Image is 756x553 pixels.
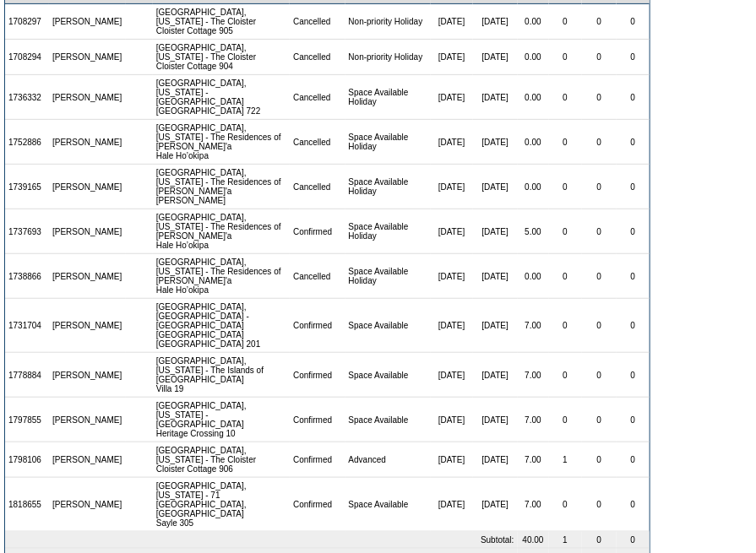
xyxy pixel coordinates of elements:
[5,398,49,442] td: 1797855
[290,398,345,442] td: Confirmed
[617,478,650,532] td: 0
[431,165,473,209] td: [DATE]
[5,40,49,75] td: 1708294
[549,532,582,549] td: 1
[290,353,345,398] td: Confirmed
[582,120,617,165] td: 0
[518,165,549,209] td: 0.00
[153,299,290,353] td: [GEOGRAPHIC_DATA], [GEOGRAPHIC_DATA] - [GEOGRAPHIC_DATA] [GEOGRAPHIC_DATA] [GEOGRAPHIC_DATA] 201
[549,209,582,254] td: 0
[49,120,126,165] td: [PERSON_NAME]
[617,442,650,478] td: 0
[345,40,431,75] td: Non-priority Holiday
[290,40,345,75] td: Cancelled
[549,120,582,165] td: 0
[153,442,290,478] td: [GEOGRAPHIC_DATA], [US_STATE] - The Cloister Cloister Cottage 906
[549,165,582,209] td: 0
[49,165,126,209] td: [PERSON_NAME]
[5,532,518,549] td: Subtotal:
[518,353,549,398] td: 7.00
[582,478,617,532] td: 0
[153,478,290,532] td: [GEOGRAPHIC_DATA], [US_STATE] - 71 [GEOGRAPHIC_DATA], [GEOGRAPHIC_DATA] Sayle 305
[49,442,126,478] td: [PERSON_NAME]
[617,40,650,75] td: 0
[290,75,345,120] td: Cancelled
[49,478,126,532] td: [PERSON_NAME]
[431,75,473,120] td: [DATE]
[5,120,49,165] td: 1752886
[345,254,431,299] td: Space Available Holiday
[518,120,549,165] td: 0.00
[582,532,617,549] td: 0
[617,75,650,120] td: 0
[549,40,582,75] td: 0
[49,4,126,40] td: [PERSON_NAME]
[617,120,650,165] td: 0
[518,75,549,120] td: 0.00
[290,209,345,254] td: Confirmed
[345,442,431,478] td: Advanced
[153,120,290,165] td: [GEOGRAPHIC_DATA], [US_STATE] - The Residences of [PERSON_NAME]'a Hale Ho’okipa
[431,478,473,532] td: [DATE]
[431,299,473,353] td: [DATE]
[5,254,49,299] td: 1738866
[153,254,290,299] td: [GEOGRAPHIC_DATA], [US_STATE] - The Residences of [PERSON_NAME]'a Hale Ho’okipa
[617,532,650,549] td: 0
[5,442,49,478] td: 1798106
[518,4,549,40] td: 0.00
[549,4,582,40] td: 0
[518,254,549,299] td: 0.00
[345,353,431,398] td: Space Available
[5,353,49,398] td: 1778884
[617,4,650,40] td: 0
[617,209,650,254] td: 0
[345,299,431,353] td: Space Available
[473,4,518,40] td: [DATE]
[5,299,49,353] td: 1731704
[290,254,345,299] td: Cancelled
[518,442,549,478] td: 7.00
[153,398,290,442] td: [GEOGRAPHIC_DATA], [US_STATE] - [GEOGRAPHIC_DATA] Heritage Crossing 10
[153,165,290,209] td: [GEOGRAPHIC_DATA], [US_STATE] - The Residences of [PERSON_NAME]'a [PERSON_NAME]
[431,353,473,398] td: [DATE]
[153,40,290,75] td: [GEOGRAPHIC_DATA], [US_STATE] - The Cloister Cloister Cottage 904
[473,75,518,120] td: [DATE]
[5,75,49,120] td: 1736332
[617,254,650,299] td: 0
[518,209,549,254] td: 5.00
[549,353,582,398] td: 0
[431,442,473,478] td: [DATE]
[153,353,290,398] td: [GEOGRAPHIC_DATA], [US_STATE] - The Islands of [GEOGRAPHIC_DATA] Villa 19
[290,478,345,532] td: Confirmed
[49,254,126,299] td: [PERSON_NAME]
[345,398,431,442] td: Space Available
[153,4,290,40] td: [GEOGRAPHIC_DATA], [US_STATE] - The Cloister Cloister Cottage 905
[473,254,518,299] td: [DATE]
[582,75,617,120] td: 0
[473,120,518,165] td: [DATE]
[617,398,650,442] td: 0
[473,353,518,398] td: [DATE]
[49,299,126,353] td: [PERSON_NAME]
[518,299,549,353] td: 7.00
[473,40,518,75] td: [DATE]
[431,254,473,299] td: [DATE]
[345,165,431,209] td: Space Available Holiday
[549,442,582,478] td: 1
[549,398,582,442] td: 0
[153,209,290,254] td: [GEOGRAPHIC_DATA], [US_STATE] - The Residences of [PERSON_NAME]'a Hale Ho’okipa
[582,353,617,398] td: 0
[582,209,617,254] td: 0
[431,4,473,40] td: [DATE]
[582,40,617,75] td: 0
[549,299,582,353] td: 0
[49,209,126,254] td: [PERSON_NAME]
[549,254,582,299] td: 0
[49,75,126,120] td: [PERSON_NAME]
[431,209,473,254] td: [DATE]
[5,165,49,209] td: 1739165
[617,165,650,209] td: 0
[518,398,549,442] td: 7.00
[345,478,431,532] td: Space Available
[473,478,518,532] td: [DATE]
